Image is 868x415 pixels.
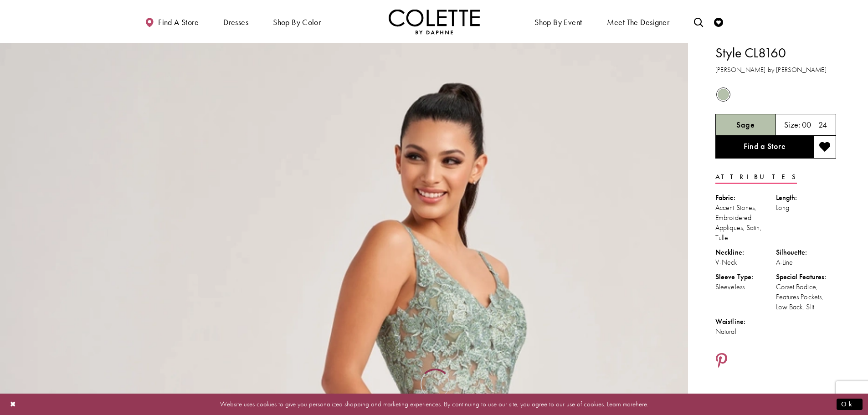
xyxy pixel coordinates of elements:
[389,9,480,34] a: Visit Home Page
[776,282,837,312] div: Corset Bodice, Features Pockets, Low Back, Slit
[784,119,801,130] span: Size:
[802,120,827,129] h5: 00 - 24
[715,65,836,75] h3: [PERSON_NAME] by [PERSON_NAME]
[636,400,647,409] a: here
[813,136,836,159] button: Add to wishlist
[712,9,725,34] a: Check Wishlist
[776,203,837,213] div: Long
[607,18,670,27] span: Meet the designer
[776,247,837,257] div: Silhouette:
[715,282,776,292] div: Sleeveless
[715,272,776,282] div: Sleeve Type:
[389,9,480,34] img: Colette by Daphne
[736,120,755,129] h5: Chosen color
[715,43,836,62] h1: Style CL8160
[837,399,863,410] button: Submit Dialog
[776,272,837,282] div: Special Features:
[776,257,837,267] div: A-Line
[605,9,672,34] a: Meet the designer
[692,9,705,34] a: Toggle search
[221,9,251,34] span: Dresses
[715,86,836,103] div: Product color controls state depends on size chosen
[715,170,797,184] a: Attributes
[143,9,201,34] a: Find a store
[715,247,776,257] div: Neckline:
[715,317,776,327] div: Waistline:
[534,18,582,27] span: Shop By Event
[715,353,728,370] a: Share using Pinterest - Opens in new tab
[715,257,776,267] div: V-Neck
[715,136,813,159] a: Find a Store
[715,203,776,243] div: Accent Stones, Embroidered Appliques, Satin, Tulle
[273,18,321,27] span: Shop by color
[271,9,323,34] span: Shop by color
[715,193,776,203] div: Fabric:
[776,193,837,203] div: Length:
[5,396,21,412] button: Close Dialog
[715,327,776,337] div: Natural
[158,18,199,27] span: Find a store
[715,87,731,102] div: Sage
[223,18,248,27] span: Dresses
[532,9,584,34] span: Shop By Event
[66,398,802,410] p: Website uses cookies to give you personalized shopping and marketing experiences. By continuing t...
